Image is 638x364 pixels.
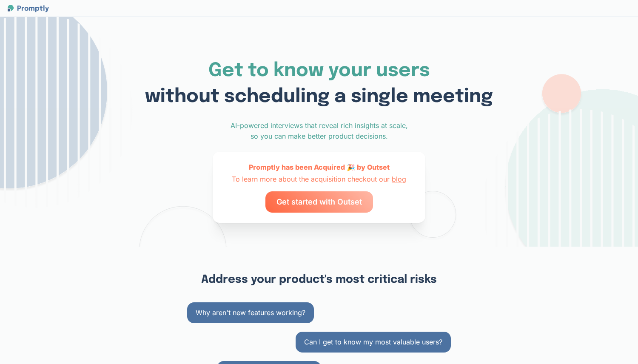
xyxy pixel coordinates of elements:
[208,61,430,80] span: Get to know your users
[145,87,493,106] span: without scheduling a single meeting
[6,3,16,13] img: Promptly
[249,162,390,173] div: Promptly has been Acquired 🎉 by Outset
[3,2,51,15] a: PromptlyPromptly
[265,191,373,213] a: Get started with Outset
[196,307,305,318] div: Why aren't new features working?
[201,272,437,287] h2: Address your product's most critical risks
[392,175,406,183] a: blog
[17,4,49,14] span: Promptly
[232,174,406,185] div: To learn more about the acquisition checkout our
[304,337,442,347] div: Can I get to know my most valuable users?
[276,191,362,213] span: Get started with Outset
[230,120,408,142] div: AI-powered interviews that reveal rich insights at scale, so you can make better product decisions.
